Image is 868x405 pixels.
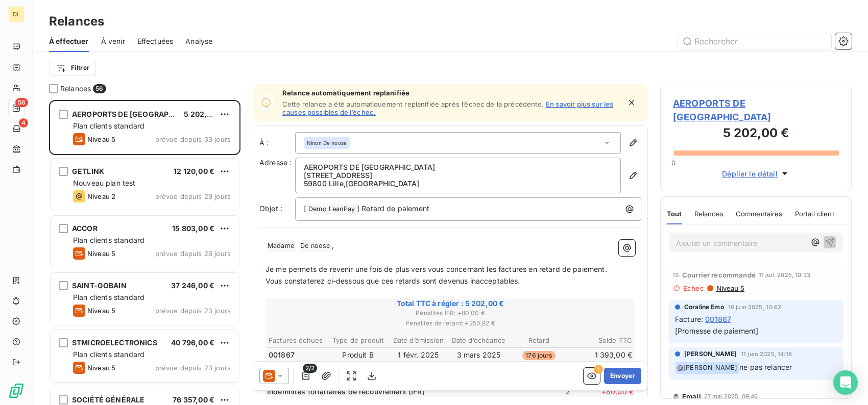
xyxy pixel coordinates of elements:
[101,36,125,46] span: À venir
[87,364,115,372] span: Niveau 5
[303,364,317,373] span: 2/2
[357,204,429,213] span: ] Retard de paiement
[73,350,144,359] span: Plan clients standard
[722,168,778,179] span: Déplier le détail
[522,351,555,360] span: 176 jours
[671,159,676,167] span: 0
[795,210,834,218] span: Portail client
[449,335,508,346] th: Date d’échéance
[266,240,296,252] span: Madame
[185,36,212,46] span: Analyse
[569,349,633,361] td: 1 393,00 €
[332,241,334,249] span: ,
[304,163,612,171] p: AEROPORTS DE [GEOGRAPHIC_DATA]
[267,309,634,318] span: Pénalités IFR : + 80,00 €
[833,370,858,395] div: Open Intercom Messenger
[299,240,331,252] span: De noose
[155,307,231,315] span: prévue depuis 23 jours
[87,192,115,200] span: Niveau 2
[19,118,28,128] span: 4
[72,281,127,290] span: SAINT-GOBAIN
[304,180,612,188] p: 59800 Lille , [GEOGRAPHIC_DATA]
[741,351,792,357] span: 11 juin 2025, 14:18
[73,179,136,187] span: Nouveau plan test
[328,349,388,361] td: Produit B
[449,349,508,361] td: 3 mars 2025
[728,304,781,310] span: 16 juin 2025, 10:42
[155,364,231,372] span: prévue depuis 23 jours
[759,272,810,278] span: 11 juil. 2025, 10:33
[676,362,739,374] span: @ [PERSON_NAME]
[8,100,24,116] a: 56
[49,12,104,31] h3: Relances
[304,204,306,213] span: [
[155,192,231,200] span: prévue depuis 29 jours
[259,158,292,167] span: Adresse :
[72,167,104,175] span: GETLINK
[667,210,682,218] span: Tout
[269,350,295,360] span: 001867
[328,335,388,346] th: Type de produit
[49,36,89,46] span: À effectuer
[267,298,634,309] span: Total TTC à régler : 5 202,00 €
[266,276,520,285] span: Vous constaterez ci-dessous que ces retards sont devenus inacceptables.
[173,395,214,404] span: 76 357,00 €
[72,224,98,233] span: ACCOR
[259,138,295,148] label: À :
[673,124,839,144] h3: 5 202,00 €
[673,96,839,124] span: AEROPORTS DE [GEOGRAPHIC_DATA]
[682,271,756,279] span: Courrier recommandé
[675,326,758,335] span: [Promesse de paiement]
[72,110,206,118] span: AEROPORTS DE [GEOGRAPHIC_DATA]
[137,36,174,46] span: Effectuées
[174,167,214,175] span: 12 120,00 €
[282,100,613,116] a: En savoir plus sur les causes possibles de l’échec.
[683,284,704,292] span: Echec
[267,319,634,328] span: Pénalités de retard : + 250,82 €
[155,249,231,258] span: prévue depuis 26 jours
[15,98,28,107] span: 56
[705,314,731,324] span: 001867
[604,368,641,384] button: Envoyer
[736,210,783,218] span: Commentaires
[266,265,607,273] span: Je me permets de revenir une fois de plus vers vous concernant les factures en retard de paiement.
[694,210,724,218] span: Relances
[282,100,544,108] span: Cette relance a été automatiquement replanifiée après l’échec de la précédente.
[678,33,831,49] input: Rechercher
[307,204,356,215] span: Demo LeanPay
[267,387,507,397] p: Indemnités forfaitaires de recouvrement (IFR)
[715,284,744,292] span: Niveau 5
[72,338,157,347] span: STMICROELECTRONICS
[739,363,792,371] span: ne pas relancer
[171,281,214,290] span: 37 246,00 €
[87,249,115,258] span: Niveau 5
[155,135,231,143] span: prévue depuis 33 jours
[8,383,25,399] img: Logo LeanPay
[73,293,144,301] span: Plan clients standard
[87,135,115,143] span: Niveau 5
[73,236,144,244] span: Plan clients standard
[569,335,633,346] th: Solde TTC
[389,335,448,346] th: Date d’émission
[60,84,91,94] span: Relances
[282,89,620,97] span: Relance automatiquement replanifiée
[307,139,347,146] span: Ninon De noose
[719,168,793,180] button: Déplier le détail
[87,307,115,315] span: Niveau 5
[675,314,703,324] span: Facture :
[684,349,737,359] span: [PERSON_NAME]
[73,121,144,130] span: Plan clients standard
[184,110,223,118] span: 5 202,00 €
[268,335,327,346] th: Factures échues
[8,120,24,137] a: 4
[509,335,568,346] th: Retard
[49,100,240,405] div: grid
[304,171,612,180] p: [STREET_ADDRESS]
[684,302,724,312] span: Coraline Emo
[704,393,758,399] span: 27 mai 2025, 09:46
[49,60,96,76] button: Filtrer
[259,204,282,213] span: Objet :
[172,224,214,233] span: 15 803,00 €
[389,349,448,361] td: 1 févr. 2025
[171,338,214,347] span: 40 796,00 €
